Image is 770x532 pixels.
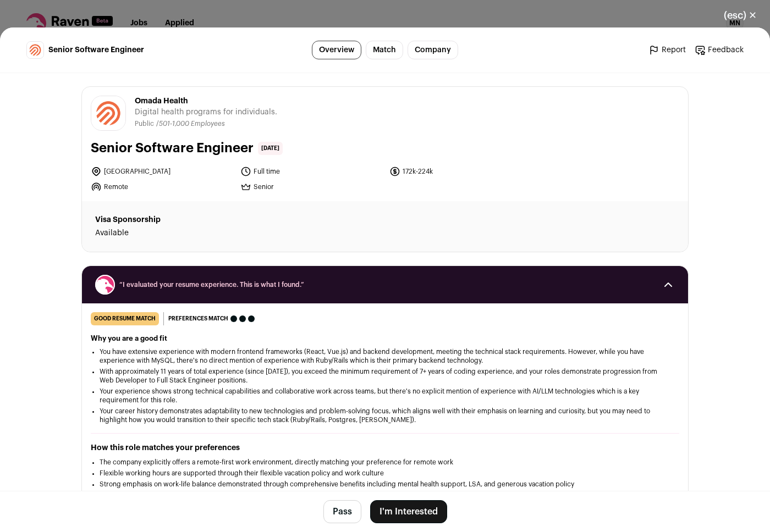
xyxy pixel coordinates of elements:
span: “I evaluated your resume experience. This is what I found.” [119,280,651,289]
a: Overview [312,41,361,59]
span: Preferences match [168,313,228,324]
li: Your career history demonstrates adaptability to new technologies and problem-solving focus, whic... [100,407,670,424]
dt: Visa Sponsorship [95,214,288,225]
li: 172k-224k [389,166,532,177]
a: Match [366,41,403,59]
button: Close modal [711,3,770,27]
li: Your experience shows strong technical capabilities and collaborative work across teams, but ther... [100,387,670,404]
li: Public [135,120,156,128]
li: Full time [240,166,383,177]
dd: Available [95,228,288,239]
li: Senior [240,181,383,192]
li: Flexible working hours are supported through their flexible vacation policy and work culture [100,469,670,478]
h2: How this role matches your preferences [91,442,679,453]
img: 41325b23b7b99c32c4ba91628c28a1334443c2c0878ce735f0622d089c2f0dba.png [27,42,43,58]
li: / [156,120,225,128]
a: Feedback [695,45,744,56]
a: Report [648,45,686,56]
button: Pass [323,500,361,523]
li: Strong emphasis on work-life balance demonstrated through comprehensive benefits including mental... [100,480,670,489]
li: Remote [91,181,234,192]
li: With approximately 11 years of total experience (since [DATE]), you exceed the minimum requiremen... [100,367,670,385]
img: 41325b23b7b99c32c4ba91628c28a1334443c2c0878ce735f0622d089c2f0dba.png [91,96,125,130]
span: Senior Software Engineer [48,45,144,56]
span: [DATE] [258,142,283,155]
span: Omada Health [135,96,277,107]
h1: Senior Software Engineer [91,140,254,157]
button: I'm Interested [370,500,447,523]
li: The company explicitly offers a remote-first work environment, directly matching your preference ... [100,458,670,467]
div: good resume match [91,312,159,325]
li: [GEOGRAPHIC_DATA] [91,166,234,177]
span: Digital health programs for individuals. [135,107,277,118]
span: 501-1,000 Employees [159,120,225,127]
h2: Why you are a good fit [91,334,679,343]
li: You have extensive experience with modern frontend frameworks (React, Vue.js) and backend develop... [100,347,670,365]
a: Company [408,41,458,59]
